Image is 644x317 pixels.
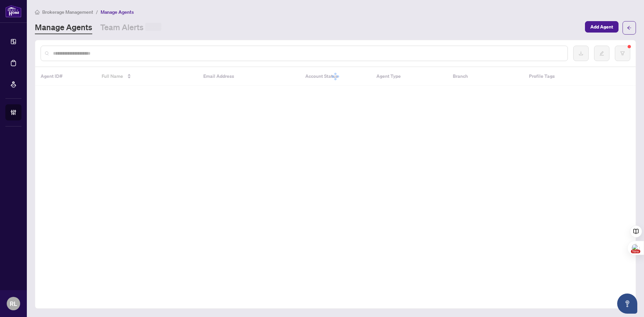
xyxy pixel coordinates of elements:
button: download [573,46,589,61]
li: / [96,8,98,16]
span: Manage Agents [101,9,134,15]
span: Add Agent [590,21,613,32]
span: Brokerage Management [42,9,93,15]
span: arrow-left [627,25,632,30]
a: Manage Agents [35,22,92,34]
span: RL [10,299,17,308]
img: logo [5,5,21,17]
button: edit [594,46,609,61]
a: Team Alerts [100,22,161,34]
span: home [35,10,40,14]
button: Add Agent [585,21,619,33]
button: Open asap [617,294,637,314]
button: filter [615,46,630,61]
